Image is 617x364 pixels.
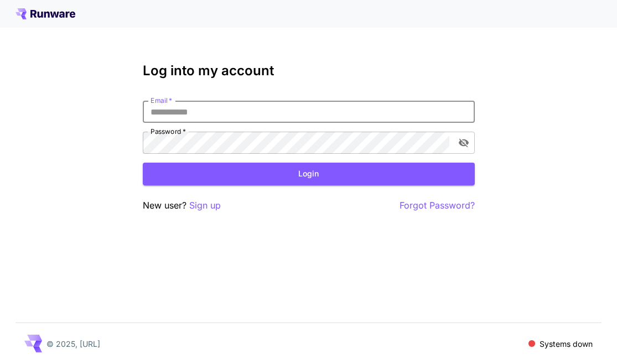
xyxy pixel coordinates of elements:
button: toggle password visibility [454,133,474,153]
h3: Log into my account [143,63,475,79]
button: Forgot Password? [400,199,475,212]
label: Password [151,127,186,136]
button: Sign up [189,199,221,212]
p: Systems down [540,338,593,350]
button: Login [143,163,475,185]
p: © 2025, [URL] [46,338,100,350]
p: New user? [143,199,221,212]
label: Email [151,96,172,105]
